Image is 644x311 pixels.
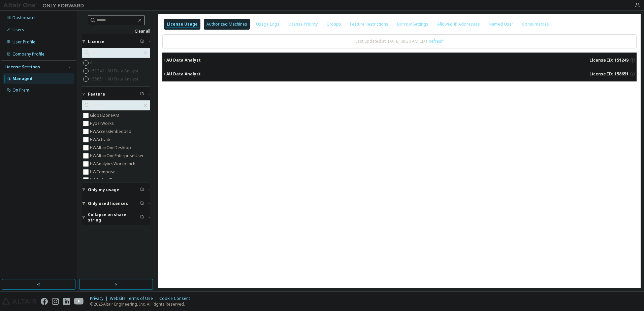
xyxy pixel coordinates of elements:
[4,64,40,70] div: License Settings
[140,92,144,97] span: Clear filter
[110,296,159,301] div: Website Terms of Use
[256,22,280,27] div: Usage Logs
[162,34,637,48] div: Last updated at: [DATE] 09:30 AM CDT
[90,119,115,128] label: HyperWorks
[167,22,198,27] div: License Usage
[288,22,318,27] div: License Priority
[437,22,480,27] div: Allowed IP Addresses
[522,22,549,27] div: Consumables
[74,298,84,305] img: youtube.svg
[140,201,144,206] span: Clear filter
[82,210,150,225] button: Collapse on share string
[90,111,121,119] label: GlobalZoneAM
[88,201,128,206] span: Only used licenses
[90,75,140,83] label: 158651 - AU Data Analyst
[12,51,44,57] div: Company Profile
[2,298,37,305] img: altair_logo.svg
[90,296,110,301] div: Privacy
[82,182,150,197] button: Only my usage
[90,128,133,136] label: HWAccessEmbedded
[162,53,637,68] button: AU Data AnalystLicense ID: 151249
[82,196,150,211] button: Only used licenses
[63,298,70,305] img: linkedin.svg
[159,296,194,301] div: Cookie Consent
[140,39,144,44] span: Clear filter
[41,298,48,305] img: facebook.svg
[52,298,59,305] img: instagram.svg
[589,71,629,77] span: License ID: 158651
[90,168,117,176] label: HWCompose
[90,160,137,168] label: HWAnalyticsWorkbench
[88,187,119,193] span: Only my usage
[3,2,88,9] img: Altair One
[82,87,150,102] button: Feature
[12,76,32,81] div: Managed
[140,215,144,220] span: Clear filter
[12,39,35,45] div: User Profile
[326,22,341,27] div: Groups
[88,39,104,44] span: License
[88,212,140,223] span: Collapse on share string
[82,34,150,49] button: License
[90,59,96,67] label: All
[90,152,145,160] label: HWAltairOneEnterpriseUser
[90,176,122,184] label: HWEmbedBasic
[90,144,132,152] label: HWAltairOneDesktop
[166,58,201,63] div: AU Data Analyst
[350,22,388,27] div: Feature Restrictions
[140,187,144,193] span: Clear filter
[397,22,428,27] div: Borrow Settings
[82,29,150,34] a: Clear all
[12,88,29,93] div: On Prem
[12,27,24,33] div: Users
[166,71,201,77] div: AU Data Analyst
[589,58,629,63] span: License ID: 151249
[206,22,247,27] div: Authorized Machines
[90,136,113,144] label: HWActivate
[429,38,444,44] a: Refresh
[162,67,637,81] button: AU Data AnalystLicense ID: 158651
[12,15,35,21] div: Dashboard
[90,67,140,75] label: 151249 - AU Data Analyst
[88,92,105,97] span: Feature
[90,301,194,307] p: © 2025 Altair Engineering, Inc. All Rights Reserved.
[489,22,513,27] div: Named User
